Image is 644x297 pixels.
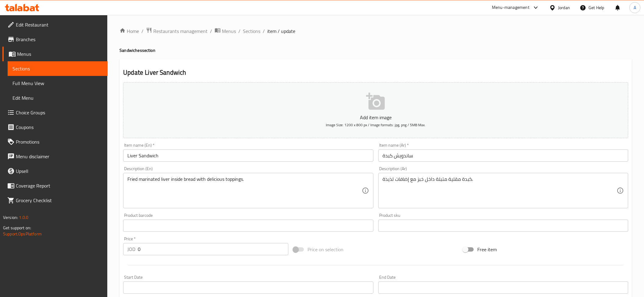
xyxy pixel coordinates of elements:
[16,182,103,189] span: Coverage Report
[2,164,108,178] a: Upsell
[12,94,103,102] span: Edit Menu
[378,149,628,162] input: Enter name Ar
[146,27,208,35] a: Restaurants management
[243,27,260,35] a: Sections
[2,47,108,61] a: Menus
[2,134,108,149] a: Promotions
[2,17,108,32] a: Edit Restaurant
[8,91,108,105] a: Edit Menu
[2,193,108,208] a: Grocery Checklist
[123,82,628,138] button: Add item imageImage Size: 1200 x 800 px / Image formats: jpg, png / 5MB Max.
[119,27,632,35] nav: breadcrumb
[16,138,103,145] span: Promotions
[382,176,617,205] textarea: كبدة مقلية متبلة داخل خبز مع إضافات لذيذة.
[378,220,628,232] input: Please enter product sku
[308,246,343,253] span: Price on selection
[2,149,108,164] a: Menu disclaimer
[16,36,103,43] span: Branches
[326,121,425,128] span: Image Size: 1200 x 800 px / Image formats: jpg, png / 5MB Max.
[492,4,529,11] div: Menu-management
[3,213,18,221] span: Version:
[634,4,636,11] span: A
[16,167,103,175] span: Upsell
[12,65,103,72] span: Sections
[138,243,288,255] input: Please enter price
[215,27,236,35] a: Menus
[477,246,497,253] span: Free item
[8,61,108,76] a: Sections
[19,213,28,221] span: 1.0.0
[119,27,139,35] a: Home
[2,32,108,47] a: Branches
[2,105,108,120] a: Choice Groups
[141,27,144,35] li: /
[267,27,295,35] span: item / update
[127,176,361,205] textarea: Fried marinated liver inside bread with delicious toppings.
[17,50,103,58] span: Menus
[263,27,265,35] li: /
[16,109,103,116] span: Choice Groups
[16,197,103,204] span: Grocery Checklist
[558,4,570,11] div: Jordan
[153,27,208,35] span: Restaurants management
[16,21,103,28] span: Edit Restaurant
[8,76,108,91] a: Full Menu View
[133,114,619,121] p: Add item image
[123,149,373,162] input: Enter name En
[12,80,103,87] span: Full Menu View
[2,120,108,134] a: Coupons
[2,178,108,193] a: Coverage Report
[222,27,236,35] span: Menus
[210,27,212,35] li: /
[119,47,632,53] h4: Sandwiches section
[16,153,103,160] span: Menu disclaimer
[3,224,31,232] span: Get support on:
[127,245,135,253] p: JOD
[123,68,628,77] h2: Update Liver Sandwich
[16,123,103,131] span: Coupons
[3,230,42,238] a: Support.OpsPlatform
[238,27,240,35] li: /
[123,220,373,232] input: Please enter product barcode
